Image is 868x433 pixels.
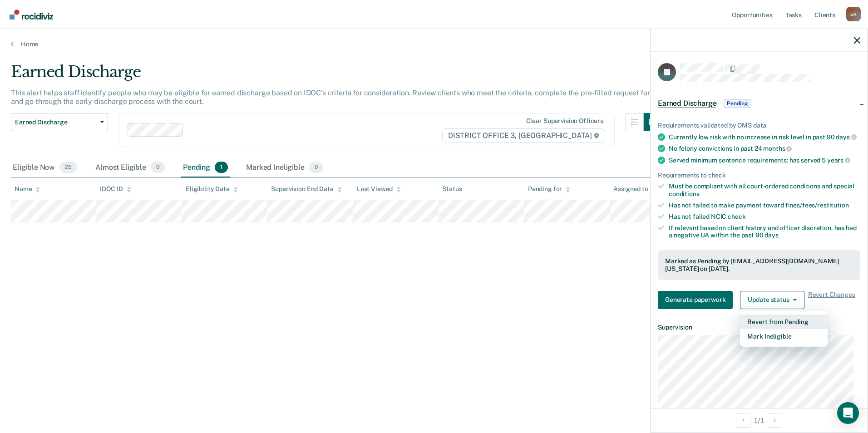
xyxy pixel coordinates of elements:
[808,291,855,309] span: Revert Changes
[658,99,716,108] span: Earned Discharge
[728,213,745,220] span: check
[669,213,860,221] div: Has not failed NCIC
[11,89,658,106] p: This alert helps staff identify people who may be eligible for earned discharge based on IDOC’s c...
[528,185,570,193] div: Pending for
[442,128,605,143] span: DISTRICT OFFICE 3, [GEOGRAPHIC_DATA]
[764,231,778,239] span: days
[151,162,165,173] span: 0
[309,162,323,173] span: 0
[669,133,860,141] div: Currently low risk with no increase in risk level in past 90
[669,144,860,153] div: No felony convictions in past 24
[94,158,167,178] div: Almost Eligible
[59,162,77,173] span: 25
[763,145,792,152] span: months
[785,202,849,209] span: fines/fees/restitution
[244,158,325,178] div: Marked Ineligible
[736,413,750,428] button: Previous Opportunity
[11,63,662,89] div: Earned Discharge
[186,185,238,193] div: Eligibility Date
[271,185,341,193] div: Supervision End Date
[15,185,40,193] div: Name
[658,291,733,309] button: Generate paperwork
[669,156,860,164] div: Served minimum sentence requirements: has served 5
[658,122,860,129] div: Requirements validated by OMS data
[669,190,700,197] span: conditions
[846,7,861,21] div: G R
[15,118,97,126] span: Earned Discharge
[651,408,868,432] div: 1 / 1
[10,10,53,20] img: Recidiviz
[215,162,228,173] span: 1
[669,182,860,198] div: Must be compliant with all court-ordered conditions and special
[357,185,401,193] div: Last Viewed
[740,329,828,344] button: Mark Ineligible
[613,185,656,193] div: Assigned to
[651,89,868,118] div: Earned DischargePending
[11,40,857,48] a: Home
[846,7,861,21] button: Profile dropdown button
[100,185,131,193] div: IDOC ID
[665,257,853,273] div: Marked as Pending by [EMAIL_ADDRESS][DOMAIN_NAME][US_STATE] on [DATE].
[827,157,850,164] span: years
[740,315,828,329] button: Revert from Pending
[442,185,462,193] div: Status
[669,202,860,209] div: Has not failed to make payment toward
[658,324,860,331] dt: Supervision
[740,291,804,309] button: Update status
[658,291,736,309] a: Navigate to form link
[669,224,860,240] div: If relevant based on client history and officer discretion, has had a negative UA within the past 90
[724,99,751,108] span: Pending
[836,133,856,141] span: days
[837,402,859,424] div: Open Intercom Messenger
[181,158,230,178] div: Pending
[658,172,860,179] div: Requirements to check
[768,413,782,428] button: Next Opportunity
[11,158,79,178] div: Eligible Now
[526,117,603,125] div: Clear supervision officers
